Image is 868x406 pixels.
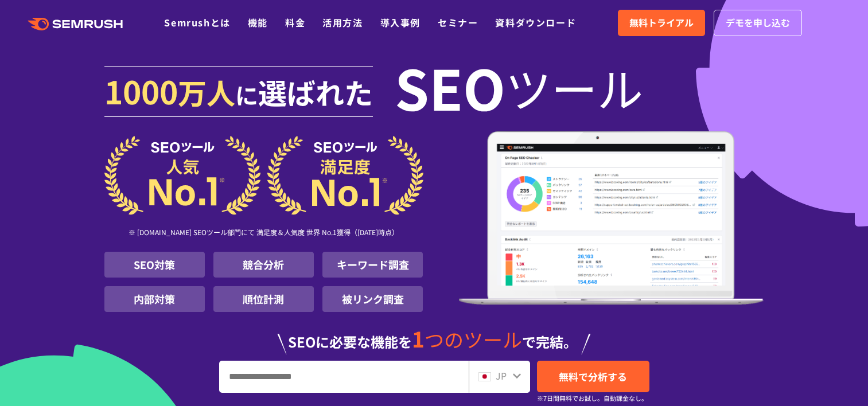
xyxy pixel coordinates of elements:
[438,15,478,29] a: セミナー
[178,71,235,112] span: 万人
[395,64,505,110] span: SEO
[104,215,423,252] div: ※ [DOMAIN_NAME] SEOツール部門にて 満足度＆人気度 世界 No.1獲得（[DATE]時点）
[495,15,576,29] a: 資料ダウンロード
[559,369,627,384] span: 無料で分析する
[522,331,577,352] span: で完結。
[714,10,802,36] a: デモを申し込む
[213,286,314,312] li: 順位計測
[213,252,314,278] li: 競合分析
[726,15,790,30] span: デモを申し込む
[537,393,648,404] small: ※7日間無料でお試し。自動課金なし。
[322,252,423,278] li: キーワード調査
[285,15,305,29] a: 料金
[618,10,705,36] a: 無料トライアル
[505,64,643,110] span: ツール
[496,369,507,382] span: JP
[104,317,764,354] div: SEOに必要な機能を
[104,68,178,114] span: 1000
[629,15,694,30] span: 無料トライアル
[537,361,649,392] a: 無料で分析する
[258,71,373,112] span: 選ばれた
[104,252,205,278] li: SEO対策
[164,15,230,29] a: Semrushとは
[248,15,268,29] a: 機能
[412,323,425,354] span: 1
[322,286,423,312] li: 被リンク調査
[235,78,258,111] span: に
[322,15,363,29] a: 活用方法
[104,286,205,312] li: 内部対策
[220,361,468,392] input: URL、キーワードを入力してください
[380,15,421,29] a: 導入事例
[425,325,522,353] span: つのツール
